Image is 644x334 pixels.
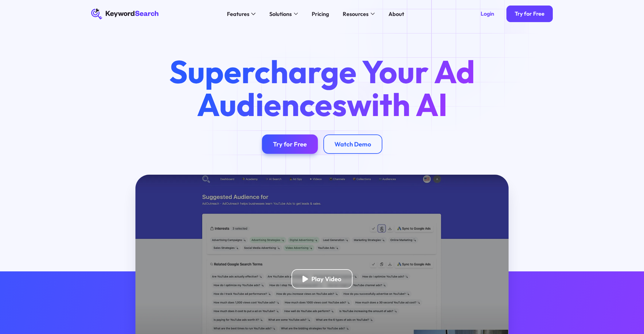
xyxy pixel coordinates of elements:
div: Resources [343,10,369,18]
div: Solutions [269,10,292,18]
a: Pricing [308,8,333,19]
div: Play Video [311,275,342,283]
h1: Supercharge Your Ad Audiences [156,55,488,121]
div: Login [481,10,494,17]
div: Try for Free [273,140,307,148]
a: About [384,8,408,19]
span: with AI [347,84,447,124]
div: Watch Demo [334,140,371,148]
a: Login [472,6,502,22]
a: Try for Free [506,6,553,22]
a: Try for Free [262,134,318,154]
div: Pricing [312,10,329,18]
div: Try for Free [515,10,544,17]
div: About [388,10,404,18]
div: Features [227,10,249,18]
